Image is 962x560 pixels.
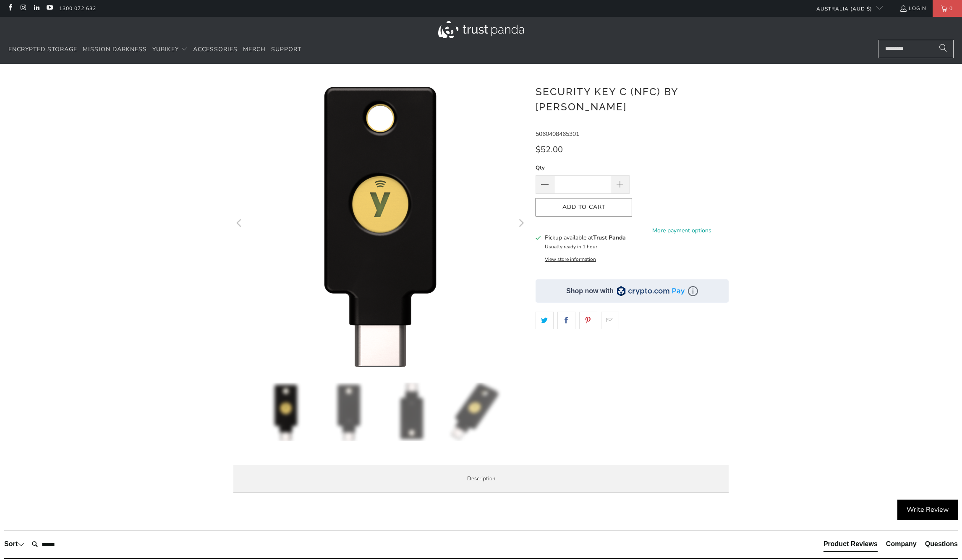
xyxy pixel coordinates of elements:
[6,5,13,12] a: Trust Panda Australia on Facebook
[823,539,878,549] div: Product Reviews
[28,536,29,536] label: Search:
[536,198,632,217] button: Add to Cart
[233,76,246,370] button: Previous
[271,45,301,53] span: Support
[29,536,96,553] input: Search
[233,465,729,493] label: Description
[8,40,77,60] a: Encrypted Storage
[19,5,26,12] a: Trust Panda Australia on Instagram
[545,256,596,263] button: View store information
[536,163,630,172] label: Qty
[438,21,524,38] img: Trust Panda Australia
[8,40,301,60] nav: Translation missing: en.navigation.header.main_nav
[536,130,579,138] span: 5060408465301
[152,45,179,53] span: YubiKey
[899,4,926,13] a: Login
[536,144,563,155] span: $52.00
[33,5,40,12] a: Trust Panda Australia on LinkedIn
[536,83,729,115] h1: Security Key C (NFC) by [PERSON_NAME]
[635,226,729,235] a: More payment options
[579,312,597,329] a: Share this on Pinterest
[823,539,958,556] div: Reviews Tabs
[4,539,24,549] div: Sort
[59,4,96,13] a: 1300 072 632
[83,45,147,53] span: Mission Darkness
[46,5,53,12] a: Trust Panda Australia on YouTube
[445,383,504,441] img: Security Key C (NFC) by Yubico - Trust Panda
[536,312,554,329] a: Share this on Twitter
[8,45,77,53] span: Encrypted Storage
[566,287,614,296] div: Shop now with
[601,312,619,329] a: Email this to a friend
[83,40,147,60] a: Mission Darkness
[545,243,597,250] small: Usually ready in 1 hour
[878,40,954,58] input: Search...
[897,500,958,521] div: Write Review
[193,45,238,53] span: Accessories
[557,312,575,329] a: Share this on Facebook
[514,76,528,370] button: Next
[243,40,266,60] a: Merch
[319,383,378,441] img: Security Key C (NFC) by Yubico - Trust Panda
[233,76,527,370] img: Security Key C (NFC) by Yubico - Trust Panda
[152,40,188,60] summary: YubiKey
[271,40,301,60] a: Support
[933,40,954,58] button: Search
[925,539,958,549] div: Questions
[382,383,441,441] img: Security Key C (NFC) by Yubico - Trust Panda
[193,40,238,60] a: Accessories
[256,383,315,441] img: Security Key C (NFC) by Yubico - Trust Panda
[544,204,623,211] span: Add to Cart
[886,539,917,549] div: Company
[243,45,266,53] span: Merch
[593,234,626,242] b: Trust Panda
[545,233,626,242] h3: Pickup available at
